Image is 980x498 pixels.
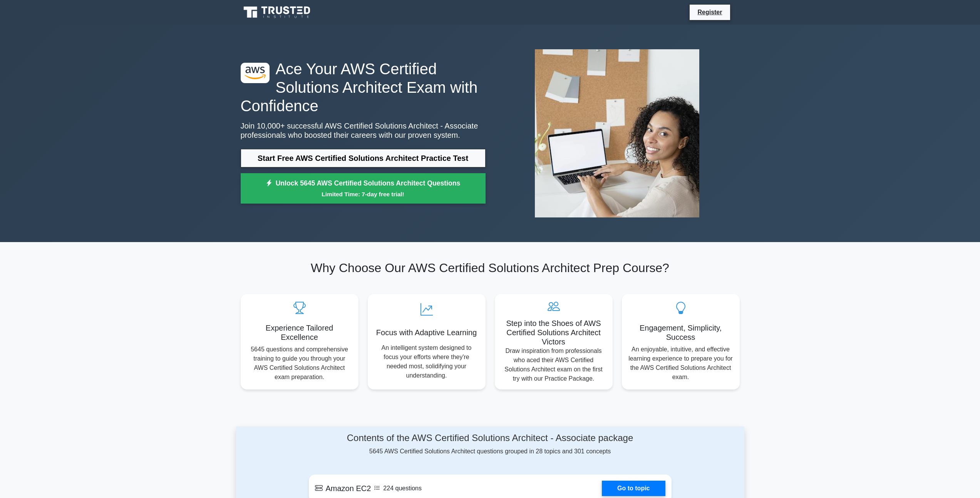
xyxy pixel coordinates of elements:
[241,149,486,167] a: Start Free AWS Certified Solutions Architect Practice Test
[374,343,479,380] p: An intelligent system designed to focus your efforts where they're needed most, solidifying your ...
[628,345,734,382] p: An enjoyable, intuitive, and effective learning experience to prepare you for the AWS Certified S...
[628,323,734,342] h5: Engagement, Simplicity, Success
[309,433,672,456] div: 5645 AWS Certified Solutions Architect questions grouped in 28 topics and 301 concepts
[309,433,672,444] h4: Contents of the AWS Certified Solutions Architect - Associate package
[693,7,727,17] a: Register
[374,328,479,337] h5: Focus with Adaptive Learning
[247,345,352,382] p: 5645 questions and comprehensive training to guide you through your AWS Certified Solutions Archi...
[241,60,486,115] h1: Ace Your AWS Certified Solutions Architect Exam with Confidence
[501,346,606,383] p: Draw inspiration from professionals who aced their AWS Certified Solutions Architect exam on the ...
[241,261,740,275] h2: Why Choose Our AWS Certified Solutions Architect Prep Course?
[250,190,476,199] small: Limited Time: 7-day free trial!
[602,481,665,496] a: Go to topic
[241,173,486,204] a: Unlock 5645 AWS Certified Solutions Architect QuestionsLimited Time: 7-day free trial!
[247,323,352,342] h5: Experience Tailored Excellence
[501,319,606,346] h5: Step into the Shoes of AWS Certified Solutions Architect Victors
[241,121,486,140] p: Join 10,000+ successful AWS Certified Solutions Architect - Associate professionals who boosted t...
